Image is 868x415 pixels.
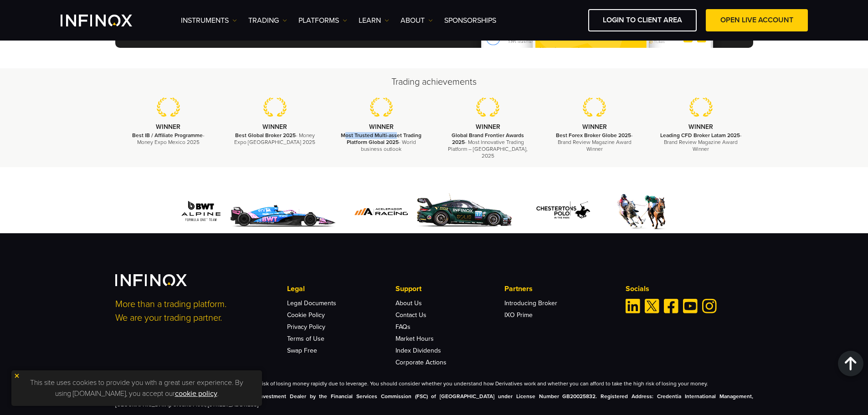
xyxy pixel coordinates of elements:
h2: Trading achievements [115,76,753,88]
p: Socials [626,283,753,294]
a: OPEN LIVE ACCOUNT [706,9,808,31]
a: PLATFORMS [298,15,347,26]
img: yellow close icon [14,373,20,379]
strong: Best IB / Affiliate Programme [132,132,203,138]
p: - World business outlook [339,132,423,153]
a: SPONSORSHIPS [444,15,496,26]
strong: Global Brand Frontier Awards 2025 [452,132,524,145]
a: Terms of Use [287,335,324,343]
strong: WINNER [156,123,180,131]
a: IXO Prime [504,311,533,319]
p: - Brand Review Magazine Award Winner [553,132,637,153]
strong: WINNER [262,123,287,131]
a: INFINOX Logo [61,15,154,26]
p: - Money Expo [GEOGRAPHIC_DATA] 2025 [233,132,317,146]
p: Support [395,283,504,294]
a: TRADING [248,15,287,26]
a: Facebook [664,299,678,313]
p: - Most Innovative Trading Platform – [GEOGRAPHIC_DATA], 2025 [446,132,530,160]
a: cookie policy [175,389,217,398]
strong: Best Forex Broker Globe 2025 [556,132,631,138]
a: Twitter [645,299,659,313]
a: About Us [395,299,422,307]
a: Instruments [181,15,237,26]
strong: WINNER [582,123,607,131]
a: Privacy Policy [287,323,325,331]
a: Linkedin [626,299,640,313]
strong: Leading CFD Broker Latam 2025 [660,132,740,138]
a: Legal Documents [287,299,336,307]
p: - Brand Review Magazine Award Winner [659,132,743,153]
strong: Most Trusted Multi-asset Trading Platform Global 2025 [341,132,421,145]
a: Cookie Policy [287,311,325,319]
a: Introducing Broker [504,299,557,307]
a: Contact Us [395,311,426,319]
strong: Best Global Broker 2025 [235,132,296,138]
a: FAQs [395,323,411,331]
p: Derivatives are complex instruments and come with a high risk of losing money rapidly due to leve... [115,379,753,388]
a: Corporate Actions [395,359,447,366]
strong: WINNER [476,123,500,131]
strong: WINNER [369,123,394,131]
a: LOGIN TO CLIENT AREA [588,9,697,31]
p: More than a trading platform. We are your trading partner. [115,297,275,325]
p: Partners [504,283,613,294]
p: Legal [287,283,395,294]
p: This site uses cookies to provide you with a great user experience. By using [DOMAIN_NAME], you a... [16,375,257,401]
strong: WINNER [688,123,713,131]
a: Learn [359,15,389,26]
a: ABOUT [401,15,433,26]
a: Index Dividends [395,347,441,354]
a: Instagram [702,299,717,313]
a: Swap Free [287,347,317,354]
p: - Money Expo Mexico 2025 [127,132,211,146]
a: Youtube [683,299,698,313]
a: Market Hours [395,335,434,343]
strong: INFINOX Limited is authorised and regulated as an Investment Dealer by the Financial Services Com... [115,393,753,408]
